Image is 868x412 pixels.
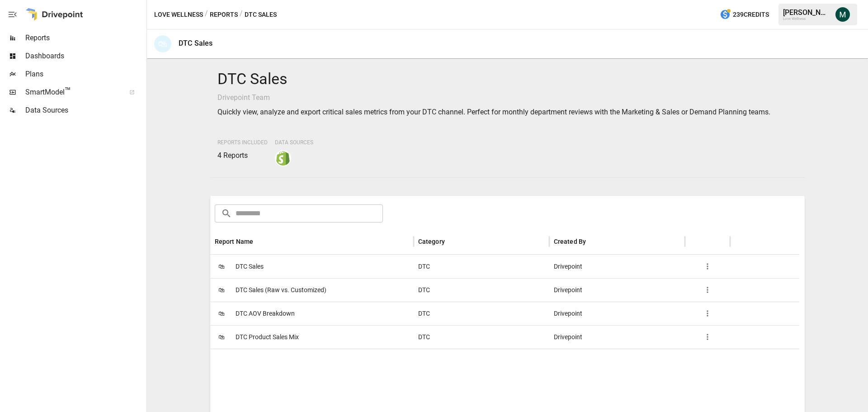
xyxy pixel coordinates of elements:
[554,238,586,245] div: Created By
[716,6,773,23] button: 239Credits
[830,2,855,27] button: Michael Cormack
[205,9,208,20] div: /
[236,326,299,349] span: DTC Product Sales Mix
[154,9,203,20] button: Love Wellness
[154,35,171,52] div: 🛍
[733,9,769,20] span: 239 Credits
[236,255,264,278] span: DTC Sales
[25,87,119,98] span: SmartModel
[217,107,798,118] p: Quickly view, analyze and export critical sales metrics from your DTC channel. Perfect for monthl...
[549,278,685,302] div: Drivepoint
[835,7,850,22] img: Michael Cormack
[25,33,145,43] span: Reports
[217,92,798,103] p: Drivepoint Team
[25,105,145,116] span: Data Sources
[418,238,445,245] div: Category
[215,330,228,344] span: 🛍
[446,235,458,248] button: Sort
[414,255,549,278] div: DTC
[25,51,145,62] span: Dashboards
[215,238,254,245] div: Report Name
[549,325,685,349] div: Drivepoint
[217,150,268,161] p: 4 Reports
[549,302,685,325] div: Drivepoint
[414,325,549,349] div: DTC
[215,283,228,297] span: 🛍
[217,139,268,146] span: Reports Included
[414,302,549,325] div: DTC
[65,85,71,97] span: ™
[783,8,830,17] div: [PERSON_NAME]
[275,139,313,146] span: Data Sources
[587,235,599,248] button: Sort
[276,151,290,166] img: shopify
[236,302,295,325] span: DTC AOV Breakdown
[240,9,243,20] div: /
[549,255,685,278] div: Drivepoint
[783,17,830,21] div: Love Wellness
[414,278,549,302] div: DTC
[217,70,798,89] h4: DTC Sales
[254,235,267,248] button: Sort
[236,279,326,302] span: DTC Sales (Raw vs. Customized)
[215,307,228,320] span: 🛍
[25,69,145,80] span: Plans
[215,260,228,273] span: 🛍
[179,39,212,47] div: DTC Sales
[210,9,238,20] button: Reports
